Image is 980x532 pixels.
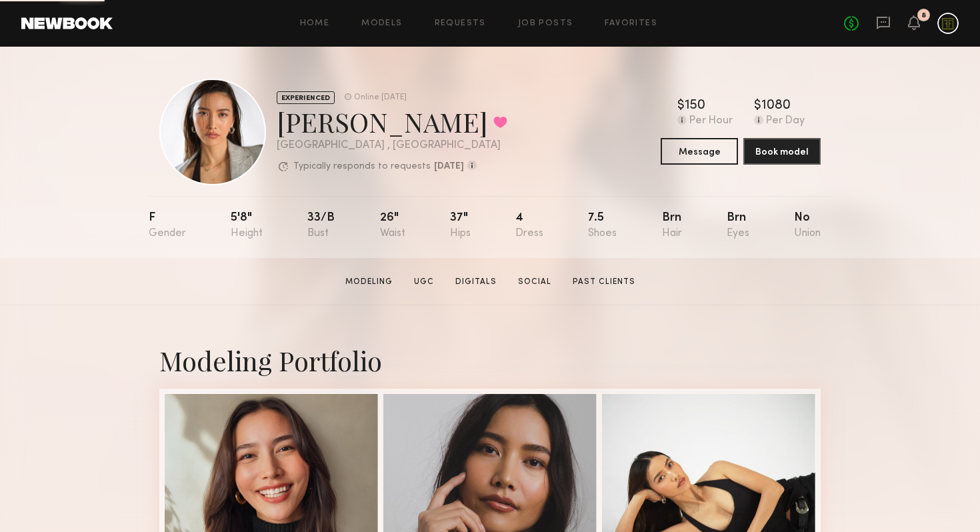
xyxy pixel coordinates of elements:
[685,99,705,113] div: 150
[450,276,502,288] a: Digitals
[588,212,617,239] div: 7.5
[231,212,263,239] div: 5'8"
[518,19,573,28] a: Job Posts
[435,19,486,28] a: Requests
[159,343,821,378] div: Modeling Portfolio
[380,212,405,239] div: 26"
[277,91,335,104] div: EXPERIENCED
[921,12,926,19] div: 8
[515,212,543,239] div: 4
[307,212,335,239] div: 33/b
[434,162,464,171] b: [DATE]
[605,19,657,28] a: Favorites
[766,115,805,127] div: Per Day
[761,99,791,113] div: 1080
[409,276,439,288] a: UGC
[277,140,507,151] div: [GEOGRAPHIC_DATA] , [GEOGRAPHIC_DATA]
[677,99,685,113] div: $
[354,93,407,102] div: Online [DATE]
[450,212,471,239] div: 37"
[689,115,733,127] div: Per Hour
[661,138,738,165] button: Message
[361,19,402,28] a: Models
[794,212,821,239] div: No
[662,212,682,239] div: Brn
[754,99,761,113] div: $
[513,276,557,288] a: Social
[149,212,186,239] div: F
[277,104,507,139] div: [PERSON_NAME]
[300,19,330,28] a: Home
[743,138,821,165] button: Book model
[340,276,398,288] a: Modeling
[567,276,641,288] a: Past Clients
[727,212,749,239] div: Brn
[293,162,431,171] p: Typically responds to requests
